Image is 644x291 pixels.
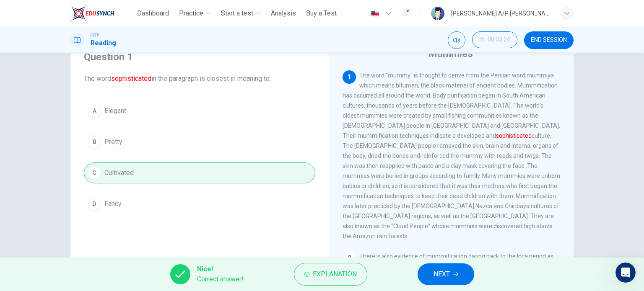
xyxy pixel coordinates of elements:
[111,75,151,82] font: sophisticated
[434,268,450,280] span: NEXT
[451,8,550,18] div: [PERSON_NAME] A/P [PERSON_NAME]
[70,5,134,22] a: ELTC logo
[343,70,356,84] div: 1
[70,5,114,22] img: ELTC logo
[615,263,636,283] iframe: Intercom live chat
[84,50,315,64] h4: Question 1
[147,3,162,18] div: Close
[13,113,154,129] div: - you'll get approval by [DATE] (within 24 hours).
[524,31,574,49] button: END SESSION
[313,268,357,280] span: Explanation
[488,36,510,43] span: 00:03:24
[13,92,154,108] div: Since you need C1 urgently, here's the fastest path:
[7,203,161,217] textarea: Message…
[7,54,161,87] div: THARSHINI says…
[306,8,337,18] span: Buy a Test
[7,29,161,54] div: Fin says…
[137,8,169,18] span: Dashboard
[343,72,560,239] span: The word "mummy" is thought to derive from the Persian word mummiya which means bitumen, the blac...
[418,263,474,285] button: NEXT
[197,274,244,284] span: Correct answer!
[179,8,203,18] span: Practice
[448,31,465,49] div: Mute
[496,132,532,139] font: sophisticated
[13,220,20,227] button: Emoji picker
[13,34,113,42] div: Is that what you were looking for?
[267,6,299,21] button: Analysis
[41,10,104,19] p: The team can also help
[431,7,444,20] img: Profile picture
[24,5,37,18] img: Profile image for Fin
[5,3,21,19] button: go back
[13,170,65,177] b: Key advantage:
[84,74,315,84] span: The word in the paragraph is closest in meaning to:
[13,134,128,149] b: For C1, you need 95% or higher on Reading and Listening sections.
[271,8,296,18] span: Analysis
[197,264,244,274] span: Nice!
[221,8,253,18] span: Start a test
[37,59,154,75] div: i need c1 for my job now. need it sooner
[303,6,340,21] button: Buy a Test
[428,47,473,60] h4: Mummies
[30,54,161,80] div: i need c1 for my job now. need it sooner
[294,263,367,286] button: Explanation
[91,32,99,38] span: CEFR
[131,3,147,19] button: Home
[13,113,118,120] b: Email your resit request [DATE]
[472,31,517,48] button: 00:03:24
[472,31,517,49] div: Hide
[176,6,214,21] button: Practice
[343,251,356,265] div: 2
[125,122,132,129] a: Source reference 10432897:
[13,179,135,194] b: best scores from all attempts be combined
[134,6,172,21] button: Dashboard
[13,170,154,219] div: You can request that your for your final result. This means your current B2+ Listening and Speaki...
[144,217,157,230] button: Send a message…
[91,38,116,48] h1: Reading
[7,29,120,47] div: Is that what you were looking for?
[13,133,154,166] div: Your current B2+ in Listening is very close - you mainly need to improve Reading from B1.
[218,6,264,21] button: Start a test
[531,37,567,44] span: END SESSION
[370,10,380,17] img: en
[41,4,51,10] h1: Fin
